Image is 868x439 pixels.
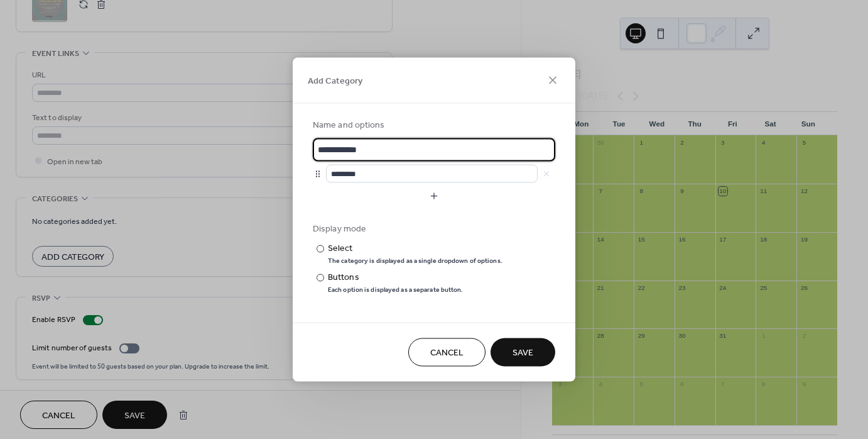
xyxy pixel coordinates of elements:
div: Select [328,242,500,255]
button: Cancel [408,338,486,367]
div: Each option is displayed as a separate button. [328,286,464,294]
button: Save [491,338,555,367]
div: Buttons [328,271,461,284]
div: Display mode [313,223,553,236]
span: Add Category [308,75,362,88]
div: Name and options [313,119,553,132]
span: Cancel [430,347,464,360]
div: The category is displayed as a single dropdown of options. [328,257,502,265]
span: Save [513,347,533,360]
